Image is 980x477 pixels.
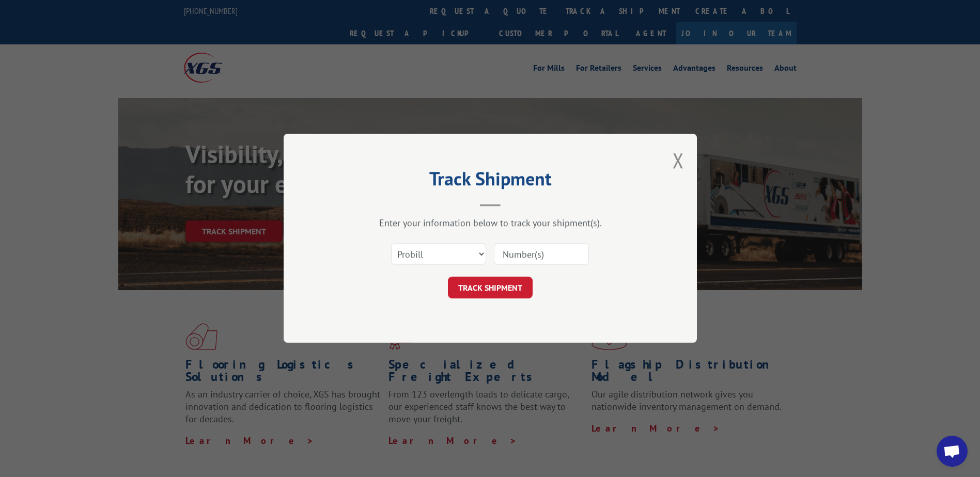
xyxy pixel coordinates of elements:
button: Close modal [673,147,684,174]
div: Enter your information below to track your shipment(s). [335,217,645,229]
div: Open chat [937,436,968,467]
input: Number(s) [494,244,589,265]
h2: Track Shipment [335,171,645,191]
button: TRACK SHIPMENT [448,277,533,299]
